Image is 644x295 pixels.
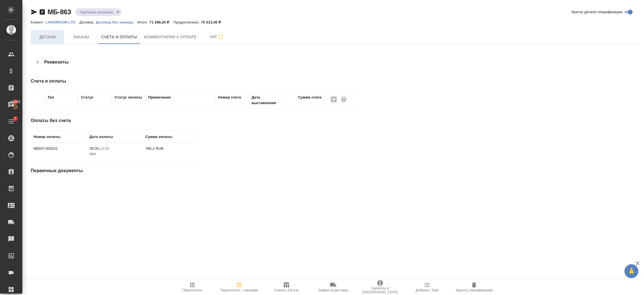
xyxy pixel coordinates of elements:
p: Договор: [79,20,96,24]
button: Написать в [GEOGRAPHIC_DATA] [357,279,404,295]
p: Предоплачено: [174,20,201,24]
button: Скопировать ссылку для ЯМессенджера [31,9,37,15]
p: 29.05, [89,146,100,151]
div: Примечание [148,95,171,100]
p: 71 299,20 ₽ [150,20,174,24]
div: Частично оплачена [75,8,121,16]
h4: Реквизиты [44,59,68,65]
svg: Подписаться [217,34,224,40]
a: Договор без номера [96,20,137,24]
div: Статус [81,95,94,100]
div: Дата выставления [252,95,280,106]
span: Кратко детали спецификации [572,9,622,15]
p: 2019 [89,151,140,157]
span: Заказы [68,34,94,41]
button: Добавить Todo [404,279,451,295]
span: Скачать в Excel [274,288,298,292]
a: LANGROOM LTD [45,20,79,24]
span: Добавить Todo [416,288,439,292]
span: 44453 [7,99,23,105]
td: МББП-000251 [31,143,87,163]
span: Заявка на доставку [318,288,348,292]
div: Номер счета [218,95,241,100]
span: Пересчитать [183,288,202,292]
div: Сумма счета [298,95,321,100]
h4: Счета и оплаты [31,78,435,85]
div: Статус оплаты [115,95,142,100]
span: Чат [203,33,230,40]
p: Договор без номера [96,20,137,24]
button: Удалить спецификацию [451,279,498,295]
button: Заявка на доставку [310,279,357,295]
a: 44453 [1,98,21,112]
span: Пересчитать с заказами [220,288,258,292]
button: Скачать в Excel [263,279,310,295]
span: Удалить спецификацию [455,288,493,292]
span: Счета и оплаты [101,34,137,41]
h4: Оплаты без счета [31,117,435,124]
div: Сумма оплаты [145,134,172,140]
p: Клиент: [31,20,45,24]
button: Частично оплачена [78,10,115,15]
button: Пересчитать [169,279,216,295]
p: LANGROOM LTD [45,20,79,24]
span: 🙏 [627,265,636,277]
p: 23:59 [100,146,109,151]
p: 70 513,00 ₽ [201,20,225,24]
a: 7 [1,114,21,128]
div: Дата оплаты [89,134,113,140]
a: МБ-863 [48,8,71,16]
td: 786.2 RUB [143,143,198,163]
button: Пересчитать с заказами [216,279,263,295]
button: 🙏 [624,264,638,278]
button: Скопировать ссылку [39,9,46,15]
div: Номер оплаты [34,134,60,140]
span: 7 [11,116,20,121]
span: Написать в [GEOGRAPHIC_DATA] [360,286,400,294]
h4: Первичные документы [31,167,435,174]
span: Детали [34,34,61,41]
p: Итого: [137,20,149,24]
div: Тип [48,95,54,100]
span: Комментарии к оплате [144,34,197,41]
